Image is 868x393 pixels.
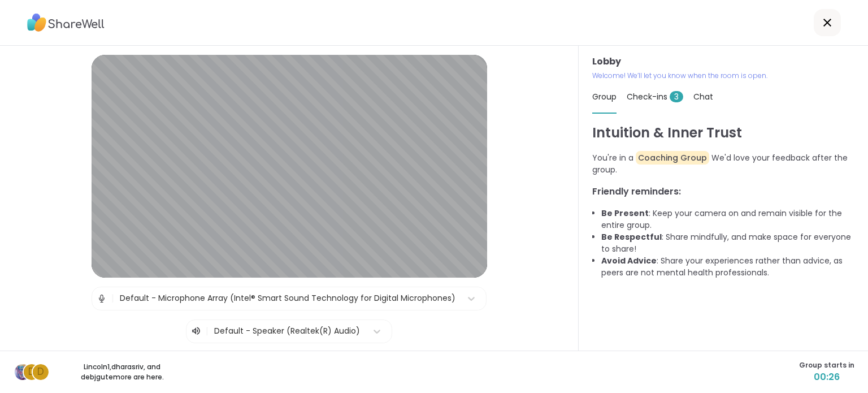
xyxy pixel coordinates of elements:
h1: Intuition & Inner Trust [592,123,854,143]
img: Microphone [97,287,107,310]
span: | [206,325,209,338]
span: 00:26 [799,370,854,384]
b: Be Respectful [601,231,662,243]
h3: Lobby [592,55,854,68]
span: Check-ins [627,91,683,102]
span: d [28,365,35,379]
p: You're in a We'd love your feedback after the group. [592,152,854,176]
li: : Share your experiences rather than advice, as peers are not mental health professionals. [601,255,854,279]
p: Lincoln1 , dharasriv , and debjgute more are here. [59,362,185,382]
b: Avoid Advice [601,255,657,266]
span: | [111,287,114,310]
h3: Friendly reminders: [592,185,854,198]
span: 3 [670,91,683,102]
li: : Share mindfully, and make space for everyone to share! [601,231,854,255]
span: Group starts in [799,360,854,370]
img: ShareWell Logo [27,10,105,36]
span: Chat [693,91,713,102]
p: Welcome! We’ll let you know when the room is open. [592,71,854,81]
li: : Keep your camera on and remain visible for the entire group. [601,208,854,231]
img: Lincoln1 [15,364,31,380]
span: Coaching Group [636,151,709,165]
b: Be Present [601,208,649,219]
span: d [37,365,44,379]
span: Group [592,91,617,102]
div: Default - Microphone Array (Intel® Smart Sound Technology for Digital Microphones) [120,292,455,304]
